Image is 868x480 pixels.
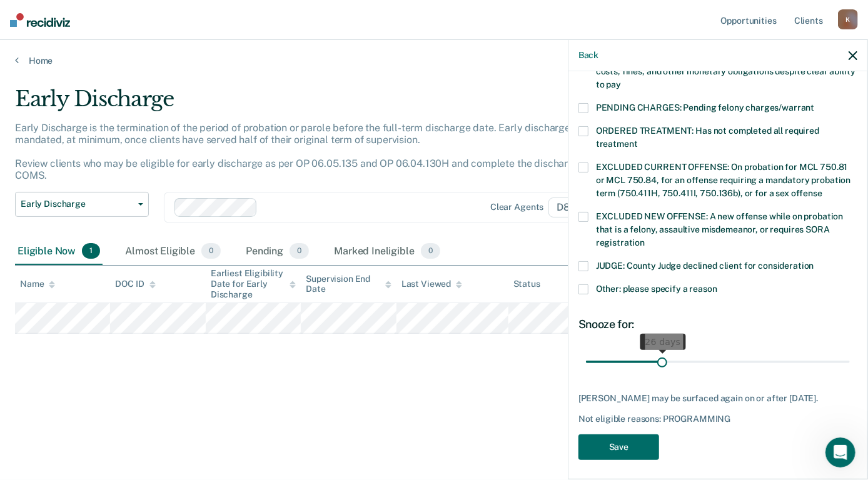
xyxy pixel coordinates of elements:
[513,279,540,289] div: Status
[578,50,598,61] button: Back
[290,243,309,259] span: 0
[201,243,221,259] span: 0
[331,238,443,266] div: Marked Ineligible
[596,284,717,294] span: Other: please specify a reason
[596,162,850,198] span: EXCLUDED CURRENT OFFENSE: On probation for MCL 750.81 or MCL 750.84, for an offense requiring a m...
[596,211,843,247] span: EXCLUDED NEW OFFENSE: A new offense while on probation that is a felony, assaultive misdemeanor, ...
[401,279,462,289] div: Last Viewed
[596,261,814,271] span: JUDGE: County Judge declined client for consideration
[548,197,588,217] span: D8
[578,434,659,460] button: Save
[306,274,391,295] div: Supervision End Date
[421,243,440,259] span: 0
[10,13,70,27] img: Recidiviz
[640,334,686,350] div: 26 days
[82,243,100,259] span: 1
[490,202,543,212] div: Clear agents
[596,126,819,149] span: ORDERED TREATMENT: Has not completed all required treatment
[21,199,133,209] span: Early Discharge
[838,9,858,29] div: K
[15,122,642,182] p: Early Discharge is the termination of the period of probation or parole before the full-term disc...
[596,53,855,89] span: FINES & FEES: Willful nonpayment of restitution, fees, court costs, fines, and other monetary obl...
[825,437,855,467] iframe: Intercom live chat
[578,317,857,331] div: Snooze for:
[578,414,857,424] div: Not eligible reasons: PROGRAMMING
[243,238,311,266] div: Pending
[123,238,223,266] div: Almost Eligible
[578,393,857,404] div: [PERSON_NAME] may be surfaced again on or after [DATE].
[211,268,296,299] div: Earliest Eligibility Date for Early Discharge
[15,55,853,66] a: Home
[115,279,155,289] div: DOC ID
[15,238,103,266] div: Eligible Now
[15,86,666,122] div: Early Discharge
[20,279,55,289] div: Name
[596,102,814,112] span: PENDING CHARGES: Pending felony charges/warrant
